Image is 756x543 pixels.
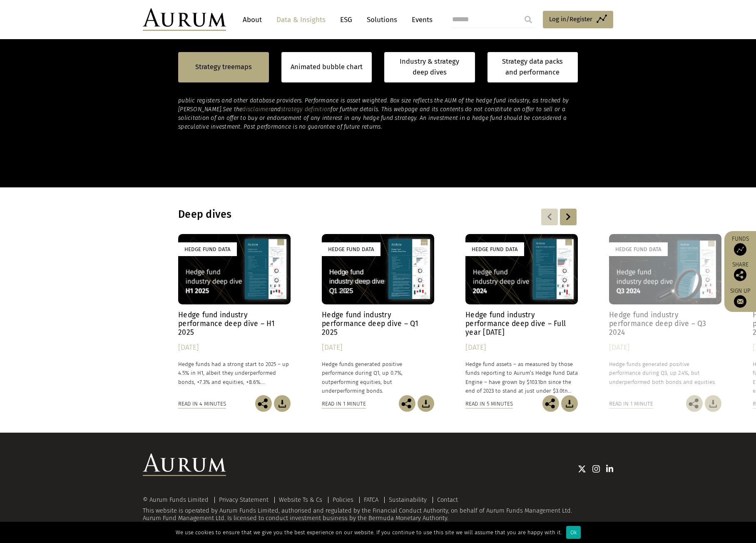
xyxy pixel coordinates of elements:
p: Hedge fund assets – as measured by those funds reporting to Aurum’s Hedge Fund Data Engine – have... [465,360,578,395]
a: Industry & strategy deep dives [384,52,475,82]
img: Twitter icon [578,465,586,473]
img: Download Article [561,395,578,412]
a: Funds [729,235,752,256]
div: [DATE] [465,342,578,354]
div: [DATE] [322,342,434,354]
a: Hedge Fund Data Hedge fund industry performance deep dive – H1 2025 [DATE] Hedge funds had a stro... [178,234,291,395]
a: Strategy data packs and performance [487,52,578,82]
img: Share this post [255,395,272,412]
img: Share this post [399,395,415,412]
a: Sign up [729,287,752,308]
img: Sign up to our newsletter [734,295,746,308]
p: Hedge funds had a strong start to 2025 – up 4.5% in H1, albeit they underperformed bonds, +7.3% a... [178,360,291,386]
img: Linkedin icon [606,465,614,473]
a: Privacy Statement [219,496,269,503]
div: Read in 1 minute [322,399,366,408]
a: Animated bubble chart [291,62,363,72]
span: Log in/Register [549,14,592,24]
div: Read in 4 minutes [178,399,226,408]
img: Download Article [274,395,291,412]
h4: Hedge fund industry performance deep dive – Q1 2025 [322,311,434,337]
h4: Hedge fund industry performance deep dive – H1 2025 [178,311,291,337]
em: $3.2 trillion of assets as at [DATE] [178,80,558,95]
a: Policies [333,496,353,503]
a: disclaimer [242,106,271,113]
div: This website is operated by Aurum Funds Limited, authorised and regulated by the Financial Conduc... [143,497,613,522]
img: Aurum Logo [143,453,226,476]
em: for further details. This webpage and its contents do not constitute an offer to sell or a solici... [178,106,567,130]
div: Share [729,262,752,281]
a: Sustainability [389,496,427,503]
img: Download Article [418,395,434,412]
input: Submit [520,11,537,28]
em: See the [223,106,243,113]
a: Log in/Register [543,11,613,28]
div: Read in 5 minutes [465,399,513,408]
a: ESG [336,12,356,27]
h3: Deep dives [178,208,470,221]
img: Share this post [542,395,559,412]
a: Events [408,12,433,27]
div: Hedge Fund Data [609,242,668,256]
p: Hedge funds generated positive performance during Q3, up 2.4%, but underperformed both bonds and ... [609,360,721,386]
img: Instagram icon [592,465,600,473]
div: [DATE] [178,342,291,354]
em: . [255,88,256,95]
p: Hedge funds generated positive performance during Q1, up 0.7%, outperforming equities, but underp... [322,360,434,395]
a: FATCA [364,496,378,503]
div: Hedge Fund Data [322,242,380,256]
a: Solutions [363,12,401,27]
a: Contact [437,496,458,503]
a: strategy definition [281,106,331,113]
a: Strategy treemaps [195,62,252,72]
div: Read in 1 minute [609,399,653,408]
img: Share this post [734,269,746,281]
div: [DATE] [609,342,721,354]
img: Share this post [686,395,703,412]
img: Aurum [143,8,226,31]
em: and [271,106,281,113]
img: Download Article [705,395,721,412]
a: Data & Insights [272,12,330,27]
a: Hedge Fund Data Hedge fund industry performance deep dive – Full year [DATE] [DATE] Hedge fund as... [465,234,578,395]
div: © Aurum Funds Limited [143,497,213,503]
div: Hedge Fund Data [465,242,524,256]
div: Hedge Fund Data [178,242,237,256]
div: Ok [566,526,581,539]
h4: Hedge fund industry performance deep dive – Q3 2024 [609,311,721,337]
h4: Hedge fund industry performance deep dive – Full year [DATE] [465,311,578,337]
a: Website Ts & Cs [279,496,322,503]
a: About [239,12,266,27]
em: Information in the database is derived from multiple sources including Aurum’s own research, regu... [178,88,569,113]
a: Hedge Fund Data Hedge fund industry performance deep dive – Q1 2025 [DATE] Hedge funds generated ... [322,234,434,395]
img: Access Funds [734,243,746,256]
